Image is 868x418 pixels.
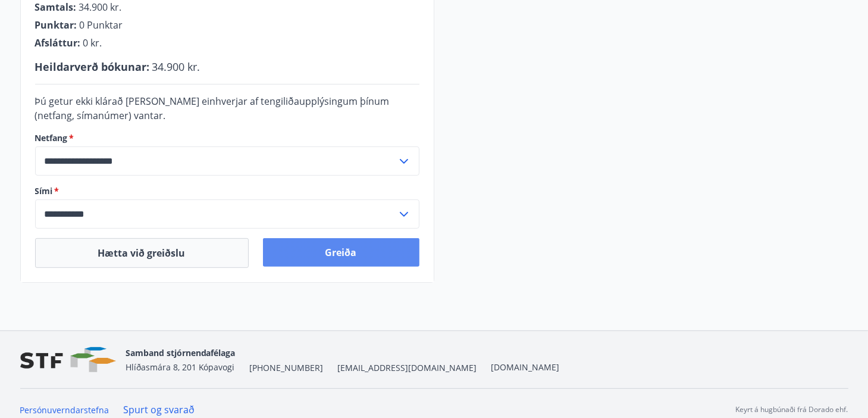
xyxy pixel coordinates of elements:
[83,36,102,49] span: 0 kr.
[35,132,419,144] label: Netfang
[250,362,324,374] span: [PHONE_NUMBER]
[126,347,236,358] span: Samband stjórnendafélaga
[736,404,848,415] p: Keyrt á hugbúnaði frá Dorado ehf.
[126,361,235,373] span: Hlíðasmára 8, 201 Kópavogi
[35,95,390,122] span: Þú getur ekki klárað [PERSON_NAME] einhverjar af tengiliðaupplýsingum þínum (netfang, símanúmer) ...
[20,404,109,416] a: Persónuverndarstefna
[80,18,123,32] span: 0 Punktar
[20,347,116,373] img: vjCaq2fThgY3EUYqSgpjEiBg6WP39ov69hlhuPVN.png
[338,362,477,374] span: [EMAIL_ADDRESS][DOMAIN_NAME]
[263,238,419,267] button: Greiða
[35,1,77,14] span: Samtals :
[35,18,77,32] span: Punktar :
[152,60,200,74] span: 34.900 kr.
[491,361,560,373] a: [DOMAIN_NAME]
[35,36,81,49] span: Afsláttur :
[79,1,122,14] span: 34.900 kr.
[35,60,150,74] span: Heildarverð bókunar :
[35,185,419,197] label: Sími
[35,238,249,268] button: Hætta við greiðslu
[124,403,195,416] a: Spurt og svarað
